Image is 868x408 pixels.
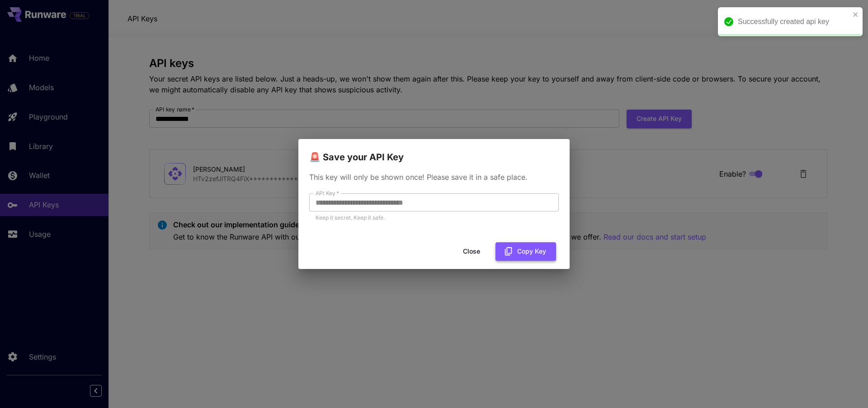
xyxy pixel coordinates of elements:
p: Keep it secret. Keep it safe. [316,213,552,222]
label: API Key [316,189,339,197]
h2: 🚨 Save your API Key [298,139,570,164]
button: close [853,11,859,18]
p: This key will only be shown once! Please save it in a safe place. [309,172,559,182]
button: Close [451,242,492,261]
button: Copy Key [495,242,556,261]
div: Successfully created api key [738,16,850,27]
